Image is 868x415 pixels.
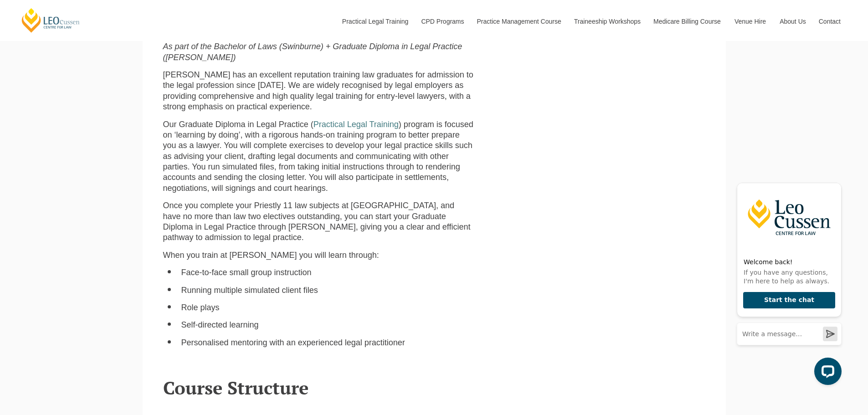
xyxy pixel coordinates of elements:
em: As part of the Bachelor of Laws (Swinburne) + Graduate Diploma in Legal Practice ([PERSON_NAME]) [163,42,462,61]
span: Face-to-face small group instruction [181,268,312,277]
a: [PERSON_NAME] Centre for Law [21,7,81,33]
a: Venue Hire [728,2,773,41]
span: Running multiple simulated client files [181,286,318,295]
span: [PERSON_NAME] has an excellent reputation training law graduates for admission to the legal profe... [163,70,473,111]
a: Practical Legal Training [313,120,399,129]
iframe: LiveChat chat widget [729,165,845,392]
span: Self-directed learning [181,320,259,329]
span: Role plays [181,303,220,312]
a: Practical Legal Training [335,2,415,41]
h2: Course Structure [163,378,705,398]
span: Personalised mentoring with an experienced legal practitioner [181,338,405,347]
span: Once you complete your Priestly 11 law subjects at [GEOGRAPHIC_DATA], and have no more than law t... [163,201,471,242]
a: CPD Programs [414,2,470,41]
a: Contact [812,2,847,41]
a: Practice Management Course [470,2,567,41]
a: Traineeship Workshops [567,2,647,41]
span: When you train at [PERSON_NAME] you will learn through: [163,251,379,260]
span: Our Graduate Diploma in Legal Practice ( ) program is focused on ‘learning by doing’, with a rigo... [163,120,473,193]
a: About Us [773,2,812,41]
a: Medicare Billing Course [647,2,728,41]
